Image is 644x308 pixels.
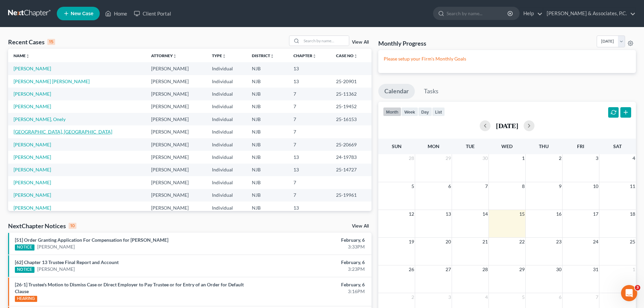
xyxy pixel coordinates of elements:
[432,107,445,116] button: list
[354,54,358,58] i: unfold_more
[246,100,288,113] td: NJB
[14,180,51,185] a: [PERSON_NAME]
[26,54,30,58] i: unfold_more
[207,62,246,75] td: Individual
[207,125,246,138] td: Individual
[482,238,488,246] span: 21
[14,154,51,160] a: [PERSON_NAME]
[331,113,372,125] td: 25-16153
[15,282,244,294] a: [26-1] Trustee's Motion to Dismiss Case or Direct Employer to Pay Trustee or for Entry of an Orde...
[293,53,316,58] a: Chapterunfold_more
[288,151,331,163] td: 13
[14,142,51,147] a: [PERSON_NAME]
[15,237,168,243] a: [51] Order Granting Application For Compensation for [PERSON_NAME]
[519,210,525,218] span: 15
[558,182,562,190] span: 9
[418,107,432,116] button: day
[401,107,418,116] button: week
[207,176,246,189] td: Individual
[207,151,246,163] td: Individual
[629,238,636,246] span: 25
[613,143,622,149] span: Sat
[102,7,130,20] a: Home
[558,293,562,301] span: 6
[555,265,562,274] span: 30
[253,243,365,250] div: 3:33PM
[288,125,331,138] td: 7
[253,259,365,266] div: February, 6
[288,164,331,176] td: 13
[207,138,246,151] td: Individual
[595,154,599,162] span: 3
[331,189,372,202] td: 25-19961
[207,113,246,125] td: Individual
[482,265,488,274] span: 28
[519,265,525,274] span: 29
[246,176,288,189] td: NJB
[331,151,372,163] td: 24-19783
[592,265,599,274] span: 31
[288,62,331,75] td: 13
[146,189,207,202] td: [PERSON_NAME]
[521,182,525,190] span: 8
[496,122,518,129] h2: [DATE]
[246,113,288,125] td: NJB
[632,265,636,274] span: 1
[558,154,562,162] span: 2
[378,39,426,47] h3: Monthly Progress
[592,210,599,218] span: 17
[521,154,525,162] span: 1
[15,267,34,273] div: NOTICE
[519,238,525,246] span: 22
[246,125,288,138] td: NJB
[555,238,562,246] span: 23
[246,202,288,214] td: NJB
[207,100,246,113] td: Individual
[484,182,488,190] span: 7
[253,281,365,288] div: February, 6
[14,103,51,109] a: [PERSON_NAME]
[14,192,51,198] a: [PERSON_NAME]
[288,202,331,214] td: 13
[539,143,549,149] span: Thu
[336,53,358,58] a: Case Nounfold_more
[246,189,288,202] td: NJB
[418,84,445,99] a: Tasks
[448,293,452,301] span: 3
[448,182,452,190] span: 6
[577,143,584,149] span: Fri
[445,210,452,218] span: 13
[14,167,51,172] a: [PERSON_NAME]
[146,138,207,151] td: [PERSON_NAME]
[621,285,637,301] iframe: Intercom live chat
[384,55,630,62] p: Please setup your Firm's Monthly Goals
[428,143,439,149] span: Mon
[632,154,636,162] span: 4
[543,7,636,20] a: [PERSON_NAME] & Associates, P.C.
[130,7,174,20] a: Client Portal
[37,243,75,250] a: [PERSON_NAME]
[520,7,543,20] a: Help
[411,182,415,190] span: 5
[246,62,288,75] td: NJB
[592,182,599,190] span: 10
[447,7,508,20] input: Search by name...
[146,75,207,88] td: [PERSON_NAME]
[71,11,93,16] span: New Case
[408,265,415,274] span: 26
[207,202,246,214] td: Individual
[146,100,207,113] td: [PERSON_NAME]
[207,88,246,100] td: Individual
[246,164,288,176] td: NJB
[521,293,525,301] span: 5
[288,75,331,88] td: 13
[408,210,415,218] span: 12
[146,125,207,138] td: [PERSON_NAME]
[466,143,475,149] span: Tue
[378,84,415,99] a: Calendar
[14,53,30,58] a: Nameunfold_more
[482,210,488,218] span: 14
[151,53,177,58] a: Attorneyunfold_more
[246,88,288,100] td: NJB
[331,100,372,113] td: 25-19452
